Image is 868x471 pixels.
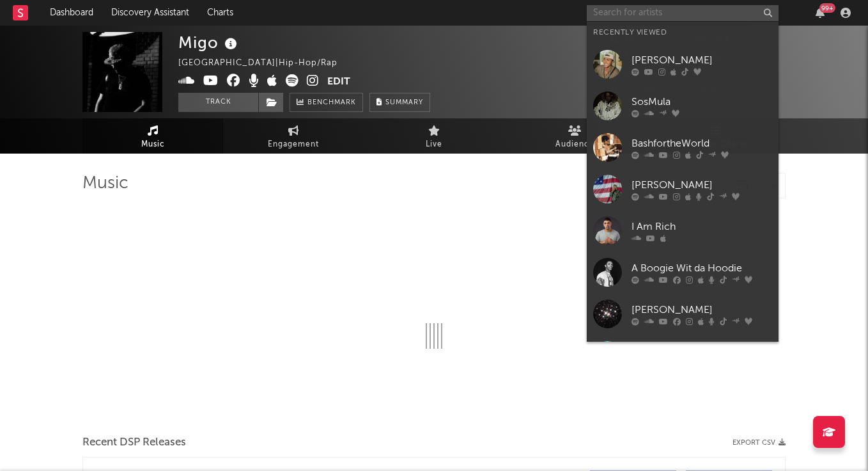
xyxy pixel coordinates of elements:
[178,56,352,71] div: [GEOGRAPHIC_DATA] | Hip-Hop/Rap
[587,251,779,293] a: A Boogie Wit da Hoodie
[587,210,779,251] a: I Am Rich
[82,118,223,154] a: Music
[290,93,363,112] a: Benchmark
[632,136,772,151] div: BashfortheWorld
[555,137,594,152] span: Audience
[82,435,186,451] span: Recent DSP Releases
[223,118,364,154] a: Engagement
[632,177,772,193] div: [PERSON_NAME]
[632,219,772,234] div: I Am Rich
[369,93,430,112] button: Summary
[587,293,779,335] a: [PERSON_NAME]
[504,118,645,154] a: Audience
[587,127,779,168] a: BashfortheWorld
[732,439,786,447] button: Export CSV
[327,74,350,90] button: Edit
[632,52,772,68] div: [PERSON_NAME]
[587,85,779,127] a: SosMula
[587,5,779,21] input: Search for artists
[178,32,240,53] div: Migo
[307,95,356,111] span: Benchmark
[819,3,835,13] div: 99 +
[268,137,319,152] span: Engagement
[587,335,779,376] a: BunnaB
[385,99,423,106] span: Summary
[587,168,779,210] a: [PERSON_NAME]
[364,118,504,154] a: Live
[426,137,442,152] span: Live
[593,25,772,40] div: Recently Viewed
[632,94,772,109] div: SosMula
[141,137,165,152] span: Music
[587,44,779,85] a: [PERSON_NAME]
[632,260,772,276] div: A Boogie Wit da Hoodie
[816,8,825,18] button: 99+
[632,302,772,317] div: [PERSON_NAME]
[178,93,258,112] button: Track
